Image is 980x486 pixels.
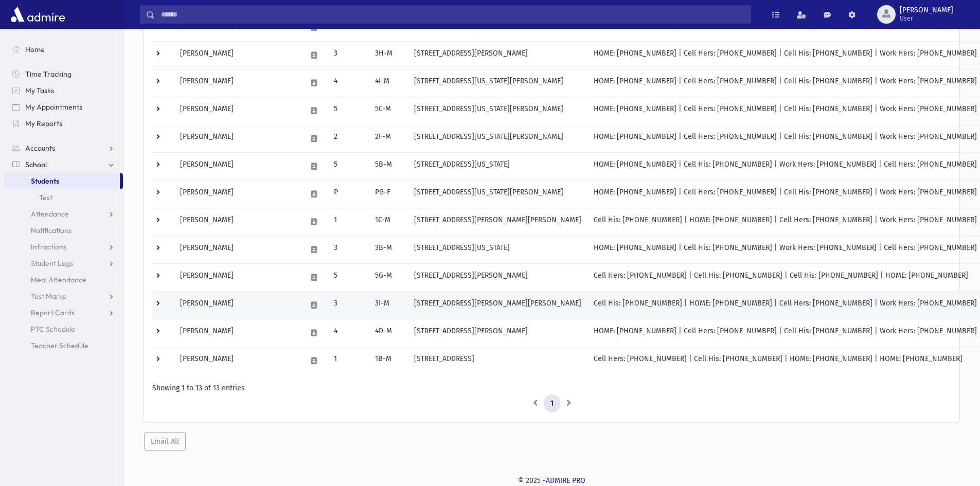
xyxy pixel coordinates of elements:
img: AdmirePro [8,4,67,25]
td: [STREET_ADDRESS][PERSON_NAME][PERSON_NAME] [408,291,587,319]
td: [STREET_ADDRESS][PERSON_NAME] [408,41,587,69]
td: 1 [328,347,369,374]
a: My Reports [4,115,123,132]
td: 2F-M [369,124,408,152]
td: 3I-M [369,291,408,319]
span: Teacher Schedule [31,341,88,350]
td: [PERSON_NAME] [174,291,300,319]
a: My Appointments [4,99,123,115]
td: [STREET_ADDRESS][US_STATE] [408,152,587,180]
td: [STREET_ADDRESS][PERSON_NAME] [408,319,587,347]
td: [PERSON_NAME] [174,347,300,374]
td: 5C-M [369,97,408,124]
td: 5G-M [369,263,408,291]
a: Infractions [4,239,123,255]
td: 5 [328,97,369,124]
td: P [328,180,369,208]
td: PG-F [369,180,408,208]
td: [PERSON_NAME] [174,180,300,208]
a: Student Logs [4,255,123,272]
a: My Tasks [4,82,123,99]
a: Students [4,173,120,189]
a: School [4,156,123,173]
td: 1B-M [369,347,408,374]
span: Student Logs [31,259,73,268]
a: Test Marks [4,288,123,304]
td: 5 [328,263,369,291]
td: 3 [328,291,369,319]
a: PTC Schedule [4,321,123,337]
td: 1C-M [369,208,408,236]
span: Infractions [31,242,66,251]
td: 4 [328,319,369,347]
td: [STREET_ADDRESS][US_STATE][PERSON_NAME] [408,180,587,208]
span: My Tasks [25,86,54,95]
td: 3B-M [369,236,408,263]
td: 3H-M [369,41,408,69]
span: Attendance [31,209,69,219]
a: Accounts [4,140,123,156]
span: [PERSON_NAME] [900,6,953,14]
td: [PERSON_NAME] [174,263,300,291]
a: Notifications [4,222,123,239]
a: Home [4,41,123,58]
span: Test Marks [31,292,66,301]
td: [PERSON_NAME] [174,124,300,152]
span: Home [25,45,45,54]
span: Students [31,176,59,186]
span: Meal Attendance [31,275,86,284]
td: 4D-M [369,319,408,347]
span: PTC Schedule [31,325,75,334]
td: [PERSON_NAME] [174,236,300,263]
td: 4 [328,69,369,97]
td: [PERSON_NAME] [174,152,300,180]
button: Email All [144,432,186,451]
td: 4I-M [369,69,408,97]
td: 5B-M [369,152,408,180]
a: 1 [544,394,560,413]
input: Search [155,5,751,24]
div: © 2025 - [140,475,964,486]
td: 3 [328,41,369,69]
td: [PERSON_NAME] [174,69,300,97]
span: Report Cards [31,308,75,317]
td: 3 [328,236,369,263]
td: [STREET_ADDRESS][PERSON_NAME][PERSON_NAME] [408,208,587,236]
a: Teacher Schedule [4,337,123,354]
span: My Reports [25,119,62,128]
span: Time Tracking [25,69,72,79]
span: School [25,160,47,169]
td: [STREET_ADDRESS][US_STATE] [408,236,587,263]
td: 1 [328,208,369,236]
a: ADMIRE PRO [546,476,585,485]
td: [PERSON_NAME] [174,208,300,236]
a: Report Cards [4,304,123,321]
span: Accounts [25,143,55,153]
td: [STREET_ADDRESS][US_STATE][PERSON_NAME] [408,124,587,152]
td: [PERSON_NAME] [174,97,300,124]
td: [STREET_ADDRESS] [408,347,587,374]
td: [STREET_ADDRESS][US_STATE][PERSON_NAME] [408,69,587,97]
td: [STREET_ADDRESS][US_STATE][PERSON_NAME] [408,97,587,124]
a: Meal Attendance [4,272,123,288]
a: Test [4,189,123,206]
td: [PERSON_NAME] [174,319,300,347]
td: [STREET_ADDRESS][PERSON_NAME] [408,263,587,291]
td: 5 [328,152,369,180]
span: User [900,14,953,23]
a: Time Tracking [4,66,123,82]
a: Attendance [4,206,123,222]
div: Showing 1 to 13 of 13 entries [152,383,951,393]
span: Notifications [31,226,72,235]
td: [PERSON_NAME] [174,41,300,69]
td: 2 [328,124,369,152]
span: My Appointments [25,102,82,112]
